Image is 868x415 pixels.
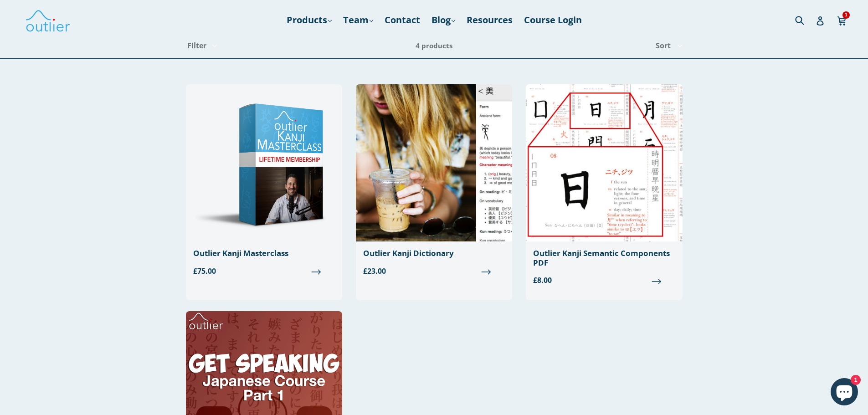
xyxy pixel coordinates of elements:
img: Outlier Kanji Masterclass [186,84,342,241]
a: Contact [380,12,425,28]
div: Outlier Kanji Semantic Components PDF [533,249,675,267]
img: Outlier Linguistics [25,7,71,33]
a: Outlier Kanji Dictionary £23.00 [356,84,512,283]
img: Outlier Kanji Dictionary: Essentials Edition Outlier Linguistics [356,84,512,241]
a: Resources [462,12,517,28]
inbox-online-store-chat: Shopify online store chat [828,378,861,408]
span: £75.00 [193,265,335,276]
a: Course Login [519,12,586,28]
a: Outlier Kanji Masterclass £75.00 [186,84,342,283]
div: Outlier Kanji Dictionary [363,249,505,258]
img: Outlier Kanji Semantic Components PDF Outlier Linguistics [526,84,682,241]
span: 4 products [416,41,452,50]
a: Outlier Kanji Semantic Components PDF £8.00 [526,84,682,293]
a: 1 [837,10,847,31]
a: Team [339,12,378,28]
div: Outlier Kanji Masterclass [193,249,335,258]
a: Blog [427,12,460,28]
span: 1 [842,11,850,18]
span: £23.00 [363,265,505,276]
input: Search [793,10,818,29]
span: £8.00 [533,275,675,286]
a: Products [282,12,336,28]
